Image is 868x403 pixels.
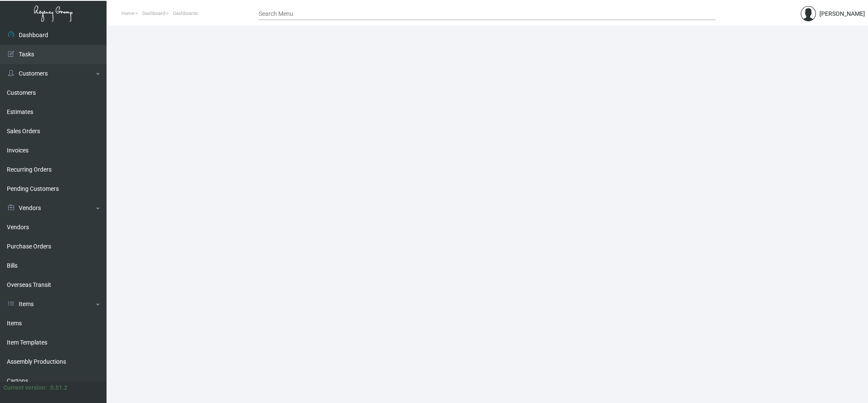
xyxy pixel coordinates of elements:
[50,383,67,392] div: 0.51.2
[819,9,865,18] div: [PERSON_NAME]
[801,6,816,21] img: admin@bootstrapmaster.com
[142,11,165,16] span: Dashboard
[3,383,47,392] div: Current version:
[173,11,198,16] span: Dashboards
[121,11,134,16] span: Home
